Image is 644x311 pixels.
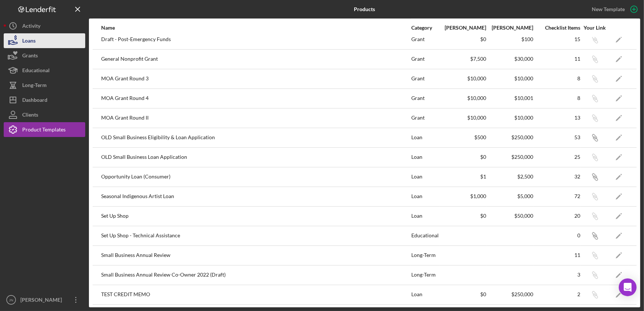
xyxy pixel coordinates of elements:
div: $10,000 [440,95,486,101]
div: $1,000 [440,193,486,199]
div: Clients [22,107,38,124]
div: $250,000 [487,291,533,297]
div: $10,000 [440,76,486,81]
div: Seasonal Indigenous Artist Loan [101,187,411,206]
div: 3 [534,272,580,278]
div: Grant [411,70,439,88]
div: MOA Grant Round 4 [101,89,411,108]
div: Loan [411,168,439,186]
div: $10,000 [487,115,533,121]
div: Small Business Annual Review [101,246,411,265]
div: Grant [411,109,439,127]
div: $5,000 [487,193,533,199]
div: 8 [534,95,580,101]
div: $250,000 [487,134,533,140]
div: New Template [592,4,625,15]
div: 11 [534,56,580,62]
div: MOA Grant Round 3 [101,70,411,88]
button: Clients [4,107,85,122]
div: Educational [411,227,439,245]
div: MOA Grant Round II [101,109,411,127]
div: $50,000 [487,213,533,219]
div: General Nonprofit Grant [101,50,411,68]
div: 32 [534,174,580,180]
b: Products [354,6,375,12]
div: Set Up Shop - Technical Assistance [101,227,411,245]
div: Your Link [581,25,609,31]
div: Grant [411,89,439,108]
div: Long-Term [411,266,439,284]
div: 2 [534,291,580,297]
div: $100 [487,36,533,42]
button: Product Templates [4,122,85,137]
div: $10,000 [440,115,486,121]
div: 53 [534,134,580,140]
div: $0 [440,154,486,160]
button: Dashboard [4,93,85,107]
div: Small Business Annual Review Co-Owner 2022 (Draft) [101,266,411,284]
div: $0 [440,36,486,42]
div: Loan [411,285,439,304]
div: [PERSON_NAME] [487,25,533,31]
text: JN [9,298,13,302]
div: [PERSON_NAME] [440,25,486,31]
div: Grants [22,48,38,65]
div: $10,000 [487,76,533,81]
div: 25 [534,154,580,160]
div: Loan [411,207,439,225]
div: $2,500 [487,174,533,180]
div: $0 [440,291,486,297]
div: 72 [534,193,580,199]
div: $30,000 [487,56,533,62]
button: New Template [587,4,640,15]
div: Educational [22,63,50,80]
div: Dashboard [22,93,47,109]
button: JN[PERSON_NAME] [4,292,85,307]
div: Loan [411,187,439,206]
div: Loan [411,148,439,167]
div: $500 [440,134,486,140]
div: Name [101,25,411,31]
div: Grant [411,50,439,68]
div: Draft - Post-Emergency Funds [101,30,411,49]
div: $7,500 [440,56,486,62]
div: 15 [534,36,580,42]
div: Product Templates [22,122,66,139]
div: Category [411,25,439,31]
div: Open Intercom Messenger [619,278,637,296]
div: Checklist Items [534,25,580,31]
div: 8 [534,76,580,81]
div: Activity [22,19,40,35]
div: Loans [22,33,36,50]
button: Grants [4,48,85,63]
div: 11 [534,252,580,258]
div: 20 [534,213,580,219]
div: Loan [411,128,439,147]
div: Set Up Shop [101,207,411,225]
div: Long-Term [22,78,47,94]
button: Activity [4,19,85,33]
button: Educational [4,63,85,78]
div: [PERSON_NAME] [19,292,67,309]
div: $10,001 [487,95,533,101]
div: 13 [534,115,580,121]
div: $1 [440,174,486,180]
button: Loans [4,33,85,48]
div: $0 [440,213,486,219]
div: TEST CREDIT MEMO [101,285,411,304]
div: 0 [534,233,580,238]
div: OLD Small Business Loan Application [101,148,411,167]
div: OLD Small Business Eligibility & Loan Application [101,128,411,147]
div: Grant [411,30,439,49]
div: Long-Term [411,246,439,265]
div: Opportunity Loan (Consumer) [101,168,411,186]
button: Long-Term [4,78,85,93]
div: $250,000 [487,154,533,160]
